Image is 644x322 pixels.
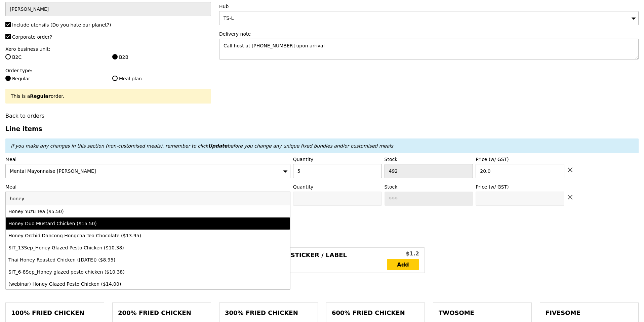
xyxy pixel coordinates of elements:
div: 300% Fried Chicken [225,308,312,318]
input: Corporate order? [5,34,11,39]
span: Include utensils (Do you hate our planet?) [12,22,111,28]
span: Corporate order? [12,34,52,40]
label: Stock [385,184,473,190]
label: Quantity [293,156,382,163]
label: B2B [112,54,211,61]
h3: Line items [5,125,639,132]
div: 600% Fried Chicken [332,308,419,318]
div: Twosome [439,308,526,318]
div: $1.2 [387,250,419,258]
label: Xero business unit: [5,46,211,52]
label: Order type: [5,67,211,74]
em: If you make any changes in this section (non-customised meals), remember to click before you chan... [11,143,393,149]
div: Fivesome [546,308,633,318]
label: Price (w/ GST) [476,156,564,163]
div: This is a order. [11,93,206,99]
label: Price (w/ GST) [476,184,564,190]
input: Meal plan [112,76,118,81]
a: Back to orders [5,113,44,119]
div: [Add on] Custom Sticker / Label [225,250,387,270]
label: B2C [5,54,104,61]
b: Regular [30,93,50,99]
label: Hub [219,3,639,10]
div: Honey Yuzu Tea ($5.50) [8,208,217,215]
span: Mentai Mayonnaise [PERSON_NAME] [10,168,96,174]
label: Meal [5,156,290,163]
label: Regular [5,75,104,82]
label: Delivery note [219,31,639,37]
div: 200% Fried Chicken [118,308,205,318]
label: Quantity [293,184,382,190]
h4: Customised Meals [5,280,639,286]
input: Include utensils (Do you hate our planet?) [5,22,11,27]
div: Honey Orchid Dancong Hongcha Tea Chocolate ($13.95) [8,232,217,239]
div: 100% Fried Chicken [11,308,98,318]
div: Honey Duo Mustard Chicken ($15.50) [8,220,217,227]
div: SIT_13Sep_Honey Glazed Pesto Chicken ($10.38) [8,244,217,251]
div: SIT_6-8Sep_Honey glazed pesto chicken ($10.38) [8,269,217,275]
div: (webinar) Honey Glazed Pesto Chicken ($14.00) [8,281,217,287]
input: B2B [112,54,118,59]
h4: Unique Fixed Bundles [5,225,639,231]
label: Stock [385,156,473,163]
label: Meal plan [112,75,211,82]
input: Regular [5,76,11,81]
b: Update [208,143,227,149]
span: TS-L [224,15,234,21]
label: Meal [5,184,290,190]
div: Thai Honey Roasted Chicken ([DATE]) ($8.95) [8,256,217,263]
input: B2C [5,54,11,59]
a: Add [387,259,419,270]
